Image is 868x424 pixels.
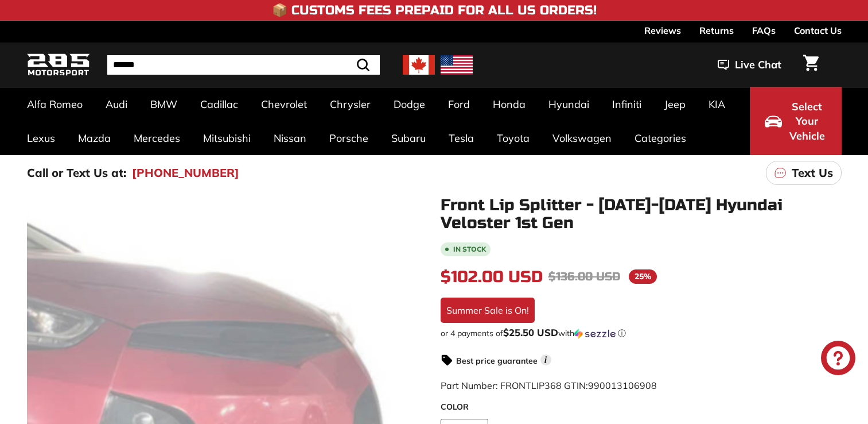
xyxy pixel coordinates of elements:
a: Returns [699,21,734,40]
button: Select Your Vehicle [750,87,842,155]
h1: Front Lip Splitter - [DATE]-[DATE] Hyundai Veloster 1st Gen [441,196,842,232]
span: i [540,354,551,365]
a: Volkswagen [541,121,623,155]
a: Lexus [15,121,67,155]
span: Select Your Vehicle [788,99,827,144]
a: Jeep [653,87,697,121]
a: [PHONE_NUMBER] [132,164,239,182]
inbox-online-store-chat: Shopify online store chat [818,341,859,378]
span: $136.00 USD [548,269,620,284]
a: Porsche [318,121,380,155]
a: Text Us [766,161,842,185]
a: Mazda [67,121,122,155]
a: Subaru [380,121,437,155]
a: Hyundai [537,87,601,121]
a: Cart [796,45,826,84]
img: Sezzle [574,329,616,339]
div: or 4 payments of with [441,327,842,339]
a: Tesla [437,121,485,155]
a: Mitsubishi [192,121,262,155]
label: COLOR [441,401,842,413]
p: Text Us [792,164,833,182]
input: Search [107,55,380,75]
span: 990013106908 [588,380,657,391]
b: In stock [453,246,486,253]
a: Toyota [485,121,541,155]
a: Dodge [382,87,437,121]
a: Alfa Romeo [15,87,94,121]
a: Ford [437,87,481,121]
img: Logo_285_Motorsport_areodynamics_components [27,52,90,79]
span: $25.50 USD [503,326,558,338]
a: FAQs [752,21,776,40]
span: $102.00 USD [441,267,543,287]
a: BMW [139,87,189,121]
a: Mercedes [122,121,192,155]
button: Live Chat [703,51,796,79]
a: Audi [94,87,139,121]
div: Summer Sale is On! [441,298,535,323]
a: KIA [697,87,737,121]
a: Nissan [262,121,318,155]
a: Infiniti [601,87,653,121]
a: Contact Us [794,21,842,40]
a: Cadillac [189,87,250,121]
a: Reviews [644,21,681,40]
span: 25% [629,269,657,284]
h4: 📦 Customs Fees Prepaid for All US Orders! [272,3,597,17]
p: Call or Text Us at: [27,164,126,182]
span: Live Chat [735,57,781,72]
a: Chevrolet [250,87,318,121]
span: Part Number: FRONTLIP368 GTIN: [441,380,657,391]
a: Categories [623,121,698,155]
strong: Best price guarantee [456,356,538,366]
a: Chrysler [318,87,382,121]
a: Honda [481,87,537,121]
div: or 4 payments of$25.50 USDwithSezzle Click to learn more about Sezzle [441,327,842,339]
